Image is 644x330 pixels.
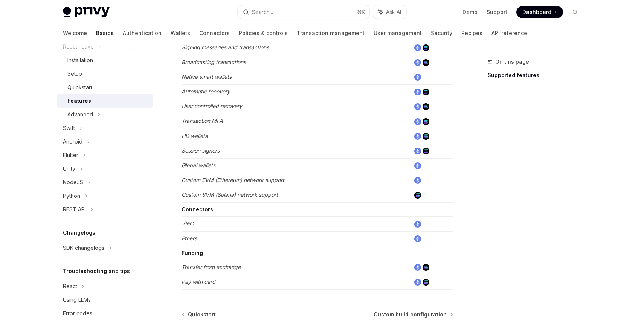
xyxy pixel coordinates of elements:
a: Recipes [461,24,482,42]
h5: Troubleshooting and tips [63,267,130,276]
em: Transaction MFA [182,118,223,124]
a: Security [431,24,452,42]
a: Basics [96,24,114,42]
a: User management [374,24,422,42]
span: Ask AI [386,8,401,16]
div: Advanced [67,110,93,119]
img: solana.png [423,133,429,140]
h5: Changelogs [63,228,95,237]
button: Search...⌘K [238,5,369,19]
div: Using LLMs [63,295,91,304]
div: Features [67,96,91,105]
span: Custom build configuration [374,311,447,318]
a: Wallets [171,24,190,42]
div: Unity [63,164,75,173]
a: Policies & controls [239,24,288,42]
div: REST API [63,205,86,214]
img: solana.png [423,89,429,95]
em: Ethers [182,235,197,241]
img: ethereum.png [414,235,421,242]
span: On this page [495,57,529,66]
span: Dashboard [522,8,551,16]
a: Demo [462,8,478,16]
a: API reference [491,24,527,42]
div: Android [63,137,82,146]
em: Global wallets [182,162,215,168]
a: Setup [57,67,153,81]
img: ethereum.png [414,133,421,140]
em: User controlled recovery [182,103,242,109]
a: Features [57,94,153,108]
em: Native smart wallets [182,73,232,80]
img: ethereum.png [414,162,421,169]
div: Python [63,191,80,200]
button: Ask AI [373,5,406,19]
div: NodeJS [63,178,83,187]
a: Quickstart [57,81,153,94]
span: Quickstart [188,311,216,318]
img: light logo [63,7,110,17]
em: Custom EVM (Ethereum) network support [182,177,284,183]
div: Setup [67,69,82,78]
img: solana.png [423,148,429,154]
img: solana.png [423,264,429,271]
a: Connectors [199,24,230,42]
a: Installation [57,53,153,67]
span: ⌘ K [357,9,365,15]
div: Error codes [63,309,92,318]
img: ethereum.png [414,279,421,286]
img: ethereum.png [414,264,421,271]
img: solana.png [414,192,421,199]
div: Installation [67,56,93,65]
img: ethereum.png [414,177,421,184]
em: Viem [182,220,194,226]
div: Search... [252,8,273,17]
em: Pay with card [182,278,215,285]
strong: Connectors [182,206,213,212]
em: HD wallets [182,133,208,139]
img: solana.png [423,103,429,110]
img: ethereum.png [414,221,421,228]
a: Support [487,8,507,16]
img: ethereum.png [414,89,421,95]
em: Signing messages and transactions [182,44,269,50]
a: Transaction management [297,24,365,42]
div: Quickstart [67,83,92,92]
a: Dashboard [516,6,563,18]
a: Authentication [123,24,162,42]
em: Broadcasting transactions [182,59,246,65]
a: Custom build configuration [374,311,452,318]
em: Custom SVM (Solana) network support [182,191,278,198]
img: solana.png [423,59,429,66]
em: Session signers [182,147,220,154]
button: Toggle dark mode [569,6,581,18]
img: solana.png [423,44,429,51]
img: ethereum.png [414,74,421,81]
a: Error codes [57,307,153,320]
a: Using LLMs [57,293,153,307]
img: ethereum.png [414,59,421,66]
img: ethereum.png [414,148,421,154]
img: solana.png [423,118,429,125]
img: ethereum.png [414,118,421,125]
div: React [63,282,77,291]
img: ethereum.png [414,103,421,110]
img: ethereum.png [414,44,421,51]
a: Quickstart [182,311,216,318]
div: Swift [63,124,75,133]
div: SDK changelogs [63,243,104,252]
em: Transfer from exchange [182,264,241,270]
strong: Funding [182,250,203,256]
a: Welcome [63,24,87,42]
em: Automatic recovery [182,88,230,95]
img: solana.png [423,279,429,286]
div: Flutter [63,151,78,160]
a: Supported features [488,69,587,81]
